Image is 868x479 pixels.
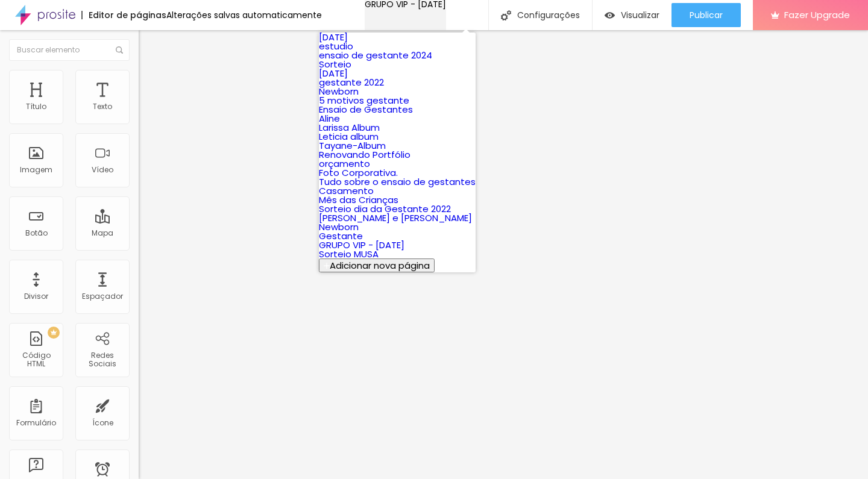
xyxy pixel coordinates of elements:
a: ensaio de gestante 2024 [319,49,432,61]
a: estudio [319,40,353,52]
div: Imagem [20,166,52,174]
span: Visualizar [621,10,659,20]
div: Botão [25,229,48,237]
a: Sorteio [319,58,351,70]
a: [DATE] [319,67,348,80]
img: view-1.svg [605,10,615,20]
a: [PERSON_NAME] e [PERSON_NAME] [319,211,472,224]
a: Mês das Crianças [319,193,398,206]
a: Tayane-Album [319,139,386,152]
a: Newborn [319,221,359,233]
a: Sorteio MUSA [319,248,379,260]
div: Editor de páginas [81,11,166,19]
span: Publicar [690,10,723,20]
a: Leticia album [319,130,379,143]
div: Ícone [92,419,113,427]
a: Renovando Portfólio [319,148,410,161]
div: Mapa [92,229,113,237]
div: Divisor [24,292,48,301]
img: Icone [501,10,511,20]
button: Visualizar [593,3,671,27]
input: Buscar elemento [9,39,130,61]
a: GRUPO VIP - [DATE] [319,239,404,251]
a: Tudo sobre o ensaio de gestantes [319,175,476,188]
a: Gestante [319,230,363,242]
a: Foto Corporativa. [319,166,398,179]
div: Alterações salvas automaticamente [166,11,322,19]
iframe: Editor [139,30,868,479]
div: Texto [93,102,112,111]
a: Casamento [319,184,374,197]
img: Icone [116,46,123,54]
div: Título [26,102,46,111]
div: Espaçador [82,292,123,301]
a: 5 motivos gestante [319,94,409,107]
a: Aline [319,112,340,125]
a: Sorteio dia da Gestante 2022 [319,202,451,215]
div: Formulário [16,419,56,427]
a: [DATE] [319,31,348,43]
a: Larissa Album [319,121,380,134]
span: Adicionar nova página [330,259,430,272]
a: orçamento [319,157,370,170]
div: Redes Sociais [78,351,126,369]
button: Publicar [671,3,741,27]
div: Vídeo [92,166,113,174]
a: gestante 2022 [319,76,384,89]
a: Newborn [319,85,359,98]
div: Código HTML [12,351,60,369]
a: Ensaio de Gestantes [319,103,413,116]
span: Fazer Upgrade [784,10,850,20]
button: Adicionar nova página [319,258,435,272]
